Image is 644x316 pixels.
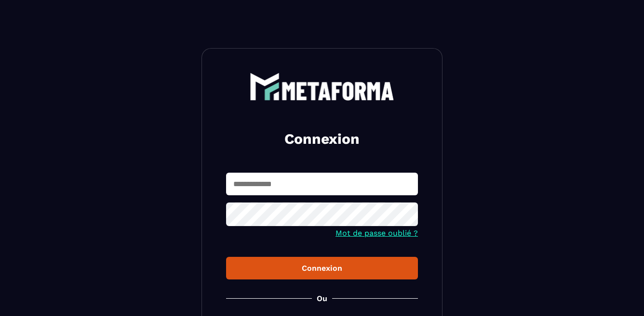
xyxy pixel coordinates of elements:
a: Mot de passe oublié ? [335,228,418,238]
a: logo [226,73,418,101]
p: Ou [317,294,327,303]
h2: Connexion [238,129,406,149]
button: Connexion [226,257,418,279]
div: Connexion [234,264,410,273]
img: logo [250,73,394,101]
